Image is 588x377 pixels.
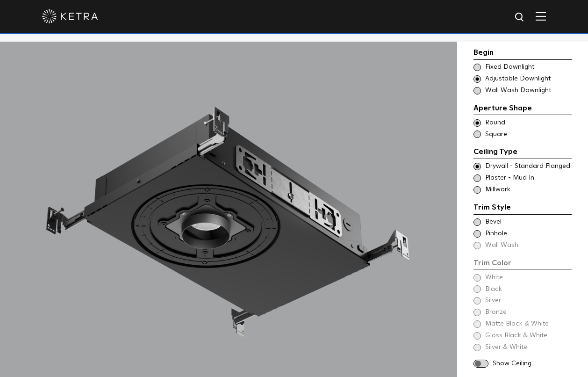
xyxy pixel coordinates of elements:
[493,359,572,369] span: Show Ceiling
[485,74,571,84] span: Adjustable Downlight
[485,118,571,128] span: Round
[536,12,546,21] img: Hamburger%20Nav.svg
[485,185,571,195] span: Millwork
[485,63,571,72] span: Fixed Downlight
[485,130,571,139] span: Square
[485,86,571,95] span: Wall Wash Downlight
[485,174,571,183] span: Plaster - Mud In
[473,47,572,60] div: Begin
[42,9,98,23] img: ketra-logo-2019-white
[473,146,572,159] div: Ceiling Type
[473,202,572,215] div: Trim Style
[485,217,571,227] span: Bevel
[473,102,572,116] div: Aperture Shape
[514,12,526,23] img: search icon
[485,162,571,171] span: Drywall - Standard Flanged
[485,229,571,239] span: Pinhole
